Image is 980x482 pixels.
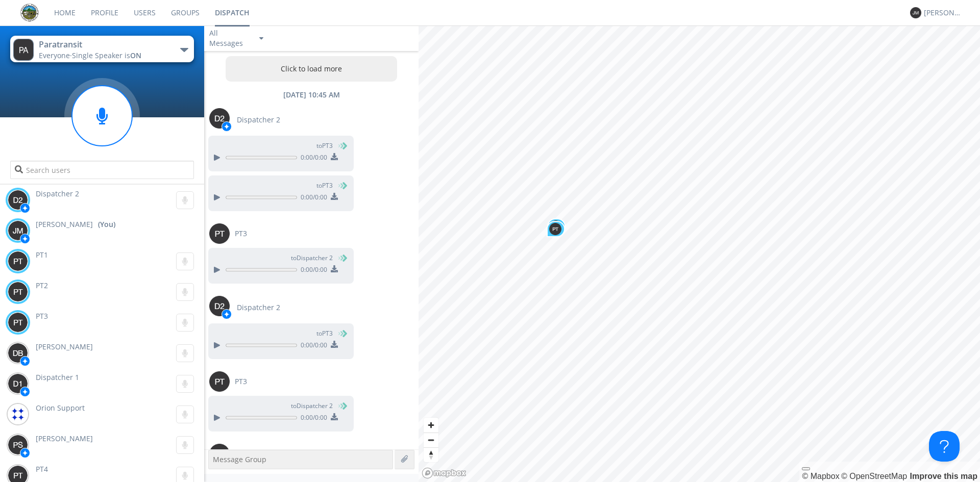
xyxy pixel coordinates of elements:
img: 373638.png [209,296,230,316]
div: Map marker [547,221,565,237]
span: [PERSON_NAME] [36,434,93,443]
span: [PERSON_NAME] [36,219,93,230]
iframe: Toggle Customer Support [929,431,960,462]
img: 373638.png [8,373,28,394]
span: PT3 [235,229,247,239]
img: 373638.png [8,343,28,363]
span: Single Speaker is [72,50,141,60]
div: [DATE] 10:45 AM [204,90,419,100]
button: Toggle attribution [802,467,810,470]
div: All Messages [209,28,250,48]
span: to PT3 [316,141,333,150]
span: PT3 [235,376,247,387]
img: 373638.png [209,444,230,464]
span: 0:00 / 0:00 [297,193,327,204]
span: 0:00 / 0:00 [297,265,327,276]
span: ON [130,50,141,60]
span: to Dispatcher 2 [291,253,333,263]
canvas: Map [419,26,980,482]
span: 0:00 / 0:00 [297,341,327,352]
img: 373638.png [13,39,34,61]
span: to PT3 [316,329,333,338]
img: caret-down-sm.svg [259,37,263,40]
img: 373638.png [8,251,28,271]
img: 373638.png [8,190,28,210]
div: Map marker [547,218,566,235]
span: Reset bearing to north [424,448,438,462]
div: Everyone · [39,50,154,61]
span: PT4 [36,464,48,474]
input: Search users [10,161,194,179]
span: Dispatcher 1 [36,372,79,382]
img: 373638.png [8,312,28,333]
span: PT3 [36,311,48,321]
span: 0:00 / 0:00 [297,153,327,164]
button: Zoom in [424,418,438,433]
div: (You) [98,219,115,230]
img: download media button [331,413,338,420]
span: Dispatcher 2 [237,302,280,313]
button: Zoom out [424,433,438,447]
span: PT2 [36,281,48,290]
span: Dispatcher 2 [36,189,79,198]
img: 373638.png [8,435,28,455]
img: 373638.png [8,282,28,302]
span: to Dispatcher 2 [291,401,333,411]
div: [PERSON_NAME] [924,8,962,18]
a: Map feedback [910,472,977,480]
span: [PERSON_NAME] [36,342,93,351]
a: Mapbox logo [422,467,467,479]
img: download media button [331,341,338,348]
img: 373638.png [549,223,561,235]
a: OpenStreetMap [841,472,907,480]
button: Click to load more [226,56,397,82]
div: Paratransit [39,39,154,50]
button: ParatransitEveryone·Single Speaker isON [10,36,194,62]
img: 373638.png [209,108,230,129]
span: Orion Support [36,403,85,413]
img: download media button [331,193,338,200]
img: 373638.png [550,220,562,233]
img: 373638.png [8,220,28,241]
span: to PT3 [316,181,333,190]
img: eaff3883dddd41549c1c66aca941a5e6 [20,4,39,22]
span: 0:00 / 0:00 [297,413,327,424]
button: Reset bearing to north [424,447,438,462]
span: PT1 [36,250,48,260]
a: Mapbox [802,472,839,480]
img: download media button [331,265,338,272]
img: download media button [331,153,338,160]
img: 4bf8c2f6f693474a8944216438d012e7 [8,404,28,424]
span: Dispatcher 2 [237,115,280,125]
img: 373638.png [209,223,230,244]
span: Zoom out [424,433,438,447]
img: 373638.png [910,7,921,18]
img: 373638.png [209,371,230,392]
